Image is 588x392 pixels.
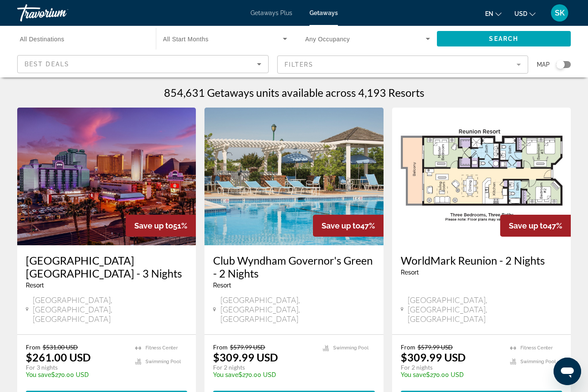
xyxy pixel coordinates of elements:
h1: 854,631 Getaways units available across 4,193 Resorts [164,86,424,99]
span: USD [514,10,527,17]
span: [GEOGRAPHIC_DATA], [GEOGRAPHIC_DATA], [GEOGRAPHIC_DATA] [220,295,375,324]
span: Map [537,59,550,71]
p: For 2 nights [401,364,501,371]
span: Resort [26,282,44,289]
span: You save [26,371,51,378]
button: Change currency [514,7,535,20]
p: $261.00 USD [26,351,91,364]
span: SK [555,9,565,17]
a: [GEOGRAPHIC_DATA] [GEOGRAPHIC_DATA] - 3 Nights [26,254,187,280]
button: Change language [485,7,501,20]
a: Getaways Plus [251,9,292,16]
p: $270.00 USD [401,371,501,378]
span: Save up to [134,221,173,230]
span: Resort [401,269,419,276]
iframe: Button to launch messaging window [554,358,581,385]
span: You save [213,371,238,378]
span: Fitness Center [520,345,553,351]
span: Best Deals [25,61,69,68]
button: Filter [277,55,529,74]
span: en [485,10,493,17]
div: 47% [313,215,384,237]
span: Search [489,35,518,42]
span: Swimming Pool [520,359,556,364]
span: From [401,343,415,351]
span: Resort [213,282,231,289]
p: $309.99 USD [213,351,278,364]
img: C380O01X.jpg [204,108,383,245]
button: User Menu [548,4,571,22]
p: $270.00 USD [26,371,127,378]
a: Club Wyndham Governor's Green - 2 Nights [213,254,374,280]
a: WorldMark Reunion - 2 Nights [401,254,562,267]
p: $309.99 USD [401,351,466,364]
span: From [213,343,228,351]
div: 51% [126,215,196,237]
span: Save up to [509,221,548,230]
span: From [26,343,40,351]
span: All Start Months [163,36,209,43]
img: C409F01X.jpg [392,108,571,245]
span: [GEOGRAPHIC_DATA], [GEOGRAPHIC_DATA], [GEOGRAPHIC_DATA] [33,295,187,324]
span: Fitness Center [145,345,178,351]
span: Any Occupancy [305,36,350,43]
p: $270.00 USD [213,371,314,378]
span: [GEOGRAPHIC_DATA], [GEOGRAPHIC_DATA], [GEOGRAPHIC_DATA] [408,295,562,324]
span: You save [401,371,426,378]
button: Search [437,31,571,46]
span: Save up to [322,221,360,230]
span: $579.99 USD [418,343,453,351]
img: RM79E01X.jpg [17,108,196,245]
span: Swimming Pool [145,359,181,364]
span: Swimming Pool [333,345,368,351]
a: Travorium [17,2,103,24]
span: $531.00 USD [43,343,78,351]
mat-select: Sort by [25,59,261,69]
span: All Destinations [20,36,65,43]
p: For 3 nights [26,364,127,371]
a: Getaways [309,9,338,16]
div: 47% [500,215,571,237]
span: $579.99 USD [230,343,265,351]
p: For 2 nights [213,364,314,371]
